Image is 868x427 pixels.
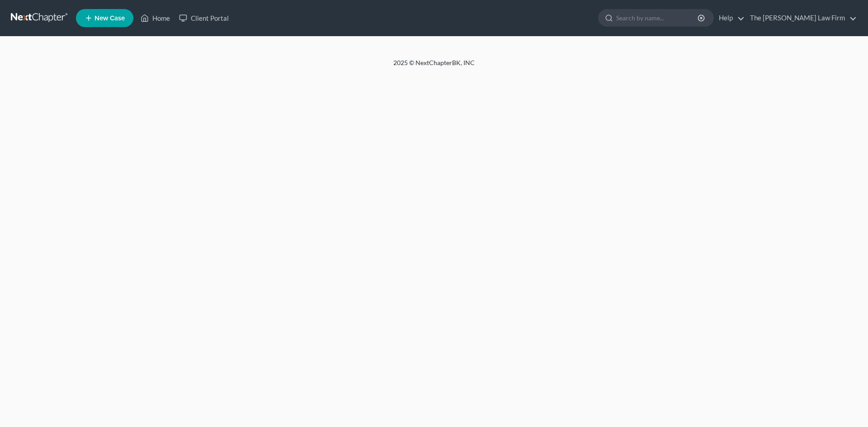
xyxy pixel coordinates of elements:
[745,10,857,26] a: The [PERSON_NAME] Law Firm
[175,10,233,26] a: Client Portal
[136,10,175,26] a: Home
[616,9,699,26] input: Search by name...
[714,10,745,26] a: Help
[94,15,125,22] span: New Case
[176,58,692,75] div: 2025 © NextChapterBK, INC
